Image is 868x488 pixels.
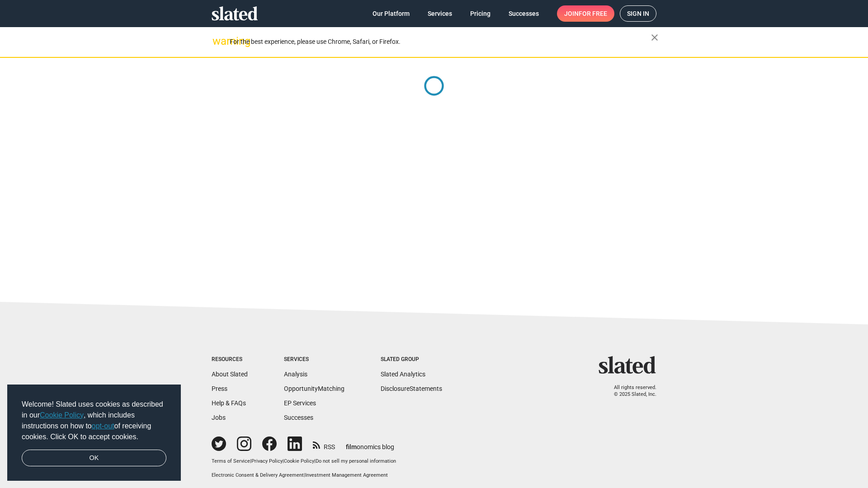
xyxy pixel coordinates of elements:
[212,356,248,363] div: Resources
[40,411,84,419] a: Cookie Policy
[284,385,344,392] a: OpportunityMatching
[212,371,248,378] a: About Slated
[501,5,546,22] a: Successes
[284,399,316,407] a: EP Services
[283,458,284,464] span: |
[305,472,388,478] a: Investment Management Agreement
[304,472,305,478] span: |
[212,458,250,464] a: Terms of Service
[428,5,452,22] span: Services
[373,5,410,22] span: Our Platform
[250,458,251,464] span: |
[564,5,607,22] span: Join
[420,5,459,22] a: Services
[509,5,539,22] span: Successes
[346,436,394,451] a: filmonomics blog
[212,36,223,47] mat-icon: warning
[212,472,304,478] a: Electronic Consent & Delivery Agreement
[314,458,316,464] span: |
[251,458,283,464] a: Privacy Policy
[284,356,344,363] div: Services
[284,414,313,421] a: Successes
[470,5,491,22] span: Pricing
[365,5,417,22] a: Our Platform
[604,385,656,398] p: All rights reserved. © 2025 Slated, Inc.
[22,399,166,442] span: Welcome! Slated uses cookies as described in our , which includes instructions on how to of recei...
[649,32,660,43] mat-icon: close
[627,6,649,21] span: Sign in
[579,5,607,22] span: for free
[7,385,181,481] div: cookieconsent
[463,5,498,22] a: Pricing
[212,399,246,407] a: Help & FAQs
[620,5,656,22] a: Sign in
[92,422,114,430] a: opt-out
[346,443,357,450] span: film
[557,5,614,22] a: Joinfor free
[284,371,307,378] a: Analysis
[230,36,651,48] div: For the best experience, please use Chrome, Safari, or Firefox.
[22,450,166,467] a: dismiss cookie message
[212,385,227,392] a: Press
[313,437,335,451] a: RSS
[381,385,442,392] a: DisclosureStatements
[316,458,396,465] button: Do not sell my personal information
[381,371,425,378] a: Slated Analytics
[212,414,226,421] a: Jobs
[284,458,314,464] a: Cookie Policy
[381,356,442,363] div: Slated Group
